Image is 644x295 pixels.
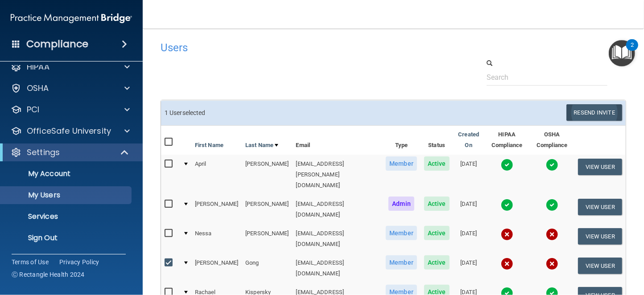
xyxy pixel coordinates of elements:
button: View User [578,228,622,245]
span: Active [424,226,450,240]
th: Email [293,126,383,155]
a: OfficeSafe University [11,126,130,136]
td: [DATE] [453,224,484,254]
td: [EMAIL_ADDRESS][DOMAIN_NAME] [293,195,383,224]
td: [DATE] [453,155,484,195]
td: Gong [242,254,292,283]
img: cross.ca9f0e7f.svg [546,228,558,241]
span: Member [386,226,417,240]
td: [PERSON_NAME] [242,155,292,195]
img: tick.e7d51cea.svg [501,199,513,211]
a: HIPAA [11,61,130,72]
h6: 1 User selected [165,110,387,116]
h4: Users [161,42,427,53]
a: Privacy Policy [59,258,99,266]
button: Open Resource Center, 2 new notifications [609,40,635,66]
span: Admin [388,197,414,211]
span: Member [386,156,417,171]
img: PMB logo [11,9,132,27]
td: [DATE] [453,195,484,224]
p: My Users [6,191,128,200]
p: HIPAA [27,61,50,72]
span: Ⓒ Rectangle Health 2024 [12,270,85,279]
img: tick.e7d51cea.svg [546,159,558,171]
p: My Account [6,169,128,178]
th: HIPAA Compliance [484,126,530,155]
p: OSHA [27,83,49,94]
p: Settings [27,147,60,158]
th: Status [421,126,453,155]
h4: Compliance [26,38,88,50]
td: [DATE] [453,254,484,283]
iframe: Drift Widget Chat Controller [490,232,633,267]
td: Nessa [191,224,242,254]
td: [PERSON_NAME] [191,195,242,224]
p: PCI [27,104,39,115]
p: Sign Out [6,234,128,242]
td: [PERSON_NAME] [242,195,292,224]
button: View User [578,159,622,175]
td: [EMAIL_ADDRESS][PERSON_NAME][DOMAIN_NAME] [293,155,383,195]
a: First Name [195,140,223,151]
a: PCI [11,104,130,115]
button: Resend Invite [566,104,622,121]
p: Services [6,212,128,221]
td: [EMAIL_ADDRESS][DOMAIN_NAME] [293,224,383,254]
span: Member [386,255,417,270]
p: OfficeSafe University [27,126,111,136]
a: Last Name [245,140,278,151]
th: OSHA Compliance [530,126,574,155]
button: View User [578,199,622,215]
img: tick.e7d51cea.svg [546,199,558,211]
a: OSHA [11,83,130,94]
input: Search [487,69,607,86]
img: cross.ca9f0e7f.svg [501,228,513,241]
span: Active [424,255,450,270]
td: [PERSON_NAME] [242,224,292,254]
span: Active [424,197,450,211]
td: April [191,155,242,195]
a: Terms of Use [12,258,49,266]
a: Settings [11,147,129,158]
div: 2 [631,45,634,57]
th: Type [382,126,421,155]
td: [PERSON_NAME] [191,254,242,283]
img: tick.e7d51cea.svg [501,159,513,171]
td: [EMAIL_ADDRESS][DOMAIN_NAME] [293,254,383,283]
a: Created On [457,129,481,151]
span: Active [424,156,450,171]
